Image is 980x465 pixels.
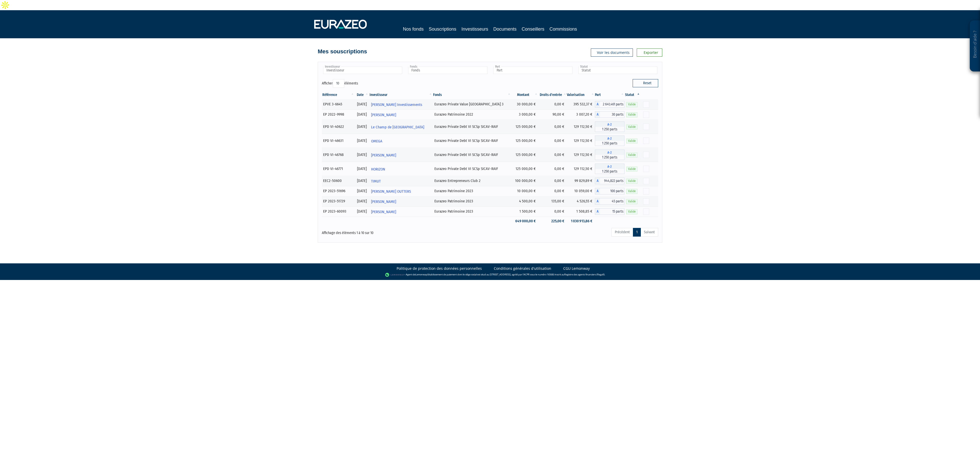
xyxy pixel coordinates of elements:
i: [Français] Personne physique [344,167,347,170]
td: 90,00 € [538,109,567,120]
div: EP 2022-9998 [323,112,353,117]
div: Eurazeo Patrimoine 2023 [434,209,509,214]
div: A-2 - Eurazeo Private Debt VI SCSp SICAV-RAIF [595,136,625,146]
div: EPD VI-40622 [323,124,353,129]
div: Affichage des éléments 1 à 10 sur 10 [322,227,458,236]
span: Valide [626,199,638,204]
td: 125 000,00 € [511,162,538,176]
i: [Français] Personne physique [345,153,348,156]
i: Voir l'investisseur [429,151,431,160]
span: 1 250 parts [595,127,625,132]
th: Référence : activer pour trier la colonne par ordre croissant [322,91,355,99]
td: 395 532,37 € [567,99,595,109]
a: [PERSON_NAME] [369,196,433,206]
div: [DATE] [357,138,367,143]
span: Valide [626,153,638,157]
div: A - Eurazeo Patrimoine 2023 [595,208,625,215]
td: 125 000,00 € [511,148,538,162]
td: 0,00 € [538,186,567,196]
div: A - Eurazeo Private Value Europe 3 [595,101,625,108]
div: - Agent de (établissement de paiement dont le siège social est situé au [STREET_ADDRESS], agréé p... [5,272,975,277]
i: [Français] Personne physique [343,179,346,182]
div: Eurazeo Private Debt VI SCSp SICAV-RAIF [434,166,509,172]
div: Eurazeo Patrimoine 2022 [434,112,509,117]
a: TIMUT [369,176,433,186]
td: 135,00 € [538,196,567,206]
th: Montant: activer pour trier la colonne par ordre croissant [511,91,538,99]
select: Afficheréléments [333,79,344,88]
td: 129 112,50 € [567,134,595,148]
i: Voir l'investisseur [429,165,431,174]
div: [DATE] [357,112,367,117]
span: 45 parts [600,198,625,205]
span: 100 parts [600,188,625,194]
td: 0,00 € [538,176,567,186]
a: Nos fonds [403,26,424,33]
i: Voir l'investisseur [429,137,431,146]
i: Voir l'investisseur [429,123,431,132]
span: [PERSON_NAME] [371,110,396,120]
span: 30 parts [600,111,625,118]
img: logo-lemonway.png [385,272,405,277]
div: [DATE] [357,199,367,204]
span: Le Champ de [GEOGRAPHIC_DATA] [371,123,424,132]
div: EPD VI-46631 [323,138,353,143]
i: [Français] Personne physique [348,210,350,213]
td: 100 000,00 € [511,176,538,186]
span: 1 250 parts [595,155,625,160]
i: Voir l'investisseur [429,197,431,206]
td: 0,00 € [538,148,567,162]
a: Voir les documents [591,48,633,57]
div: Eurazeo Patrimoine 2023 [434,199,509,204]
span: [PERSON_NAME] [371,151,396,160]
i: [Français] Personne physique [346,200,349,203]
td: 649 000,00 € [511,217,538,226]
label: Afficher éléments [322,79,358,88]
a: 1 [633,228,641,237]
div: Eurazeo Patrimoine 2023 [434,188,509,194]
a: OMEGA [369,136,433,146]
span: 2 641,461 parts [600,101,625,108]
div: A - Eurazeo Patrimoine 2023 [595,198,625,205]
div: EPVE 3-6645 [323,102,353,107]
th: Investisseur: activer pour trier la colonne par ordre croissant [369,91,433,99]
span: A [595,188,600,194]
span: A [595,208,600,215]
a: [PERSON_NAME] [369,206,433,217]
span: 1 250 parts [595,169,625,174]
div: [DATE] [357,188,367,194]
a: CGU Lemonway [563,266,590,271]
span: Valide [626,125,638,129]
i: [Français] Personne physique [347,190,349,193]
div: Eurazeo Private Debt VI SCSp SICAV-RAIF [434,138,509,143]
div: [DATE] [357,152,367,157]
td: 4 500,00 € [511,196,538,206]
span: A-2 [595,121,625,127]
span: Valide [626,102,638,107]
a: Investisseurs [461,26,488,33]
a: [PERSON_NAME] OUTTERS [369,186,433,196]
td: 4 526,55 € [567,196,595,206]
div: EPD VI-46771 [323,166,353,172]
div: [DATE] [357,102,367,107]
div: A-2 - Eurazeo Private Debt VI SCSp SICAV-RAIF [595,150,625,160]
div: [DATE] [357,166,367,172]
div: Eurazeo Private Value [GEOGRAPHIC_DATA] 3 [434,102,509,107]
div: A - Eurazeo Patrimoine 2022 [595,111,625,118]
td: 1 508,85 € [567,206,595,217]
a: Registre des agents financiers (Regafi) [564,273,605,276]
td: 3 000,00 € [511,109,538,120]
i: [Français] Personne physique [344,103,346,106]
div: EP 2023-60093 [323,209,353,214]
th: Statut : activer pour trier la colonne par ordre d&eacute;croissant [624,91,641,99]
span: A [595,111,600,118]
span: A-2 [595,150,625,155]
a: Lemonway [415,273,427,276]
div: A-2 - Eurazeo Private Debt VI SCSp SICAV-RAIF [595,121,625,132]
span: [PERSON_NAME] OUTTERS [371,187,411,196]
span: 1 250 parts [595,141,625,146]
i: Voir l'investisseur [429,187,431,196]
th: Part: activer pour trier la colonne par ordre croissant [595,91,625,99]
td: 0,00 € [538,162,567,176]
div: EPD VI-46768 [323,152,353,157]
